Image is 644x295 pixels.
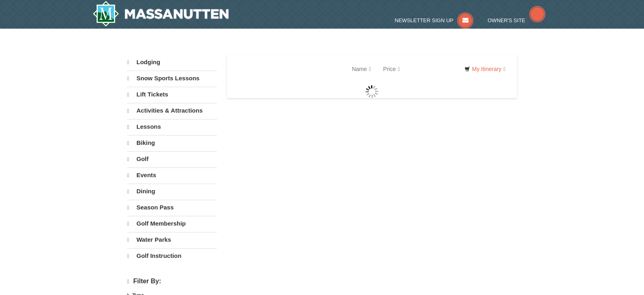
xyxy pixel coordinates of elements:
span: Newsletter Sign Up [395,17,454,23]
a: Golf Membership [127,216,217,231]
a: Massanutten Resort [93,1,229,27]
a: Golf Instruction [127,248,217,264]
a: Biking [127,135,217,151]
a: Owner's Site [488,17,546,23]
a: Lessons [127,119,217,134]
img: wait gif [365,85,378,98]
a: My Itinerary [459,63,511,75]
a: Events [127,167,217,183]
a: Newsletter Sign Up [395,17,474,23]
a: Lift Tickets [127,87,217,102]
a: Lodging [127,55,217,70]
img: Massanutten Resort Logo [93,1,229,27]
a: Water Parks [127,232,217,247]
span: Owner's Site [488,17,526,23]
a: Activities & Attractions [127,103,217,118]
a: Snow Sports Lessons [127,71,217,86]
h4: Filter By: [127,278,217,285]
a: Name [346,61,377,77]
a: Dining [127,184,217,199]
a: Season Pass [127,200,217,215]
a: Golf [127,151,217,167]
a: Price [377,61,406,77]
